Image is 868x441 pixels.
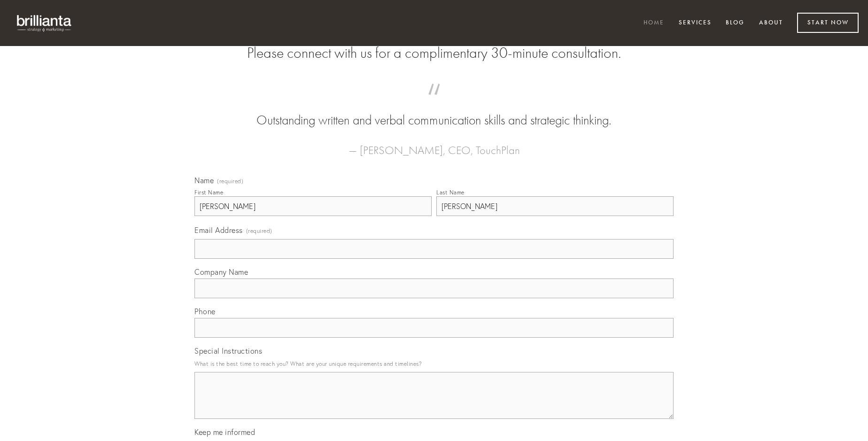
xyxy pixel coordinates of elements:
[209,93,659,111] span: “
[436,189,465,196] div: Last Name
[194,346,262,356] span: Special Instructions
[194,267,248,277] span: Company Name
[194,44,674,62] h2: Please connect with us for a complimentary 30-minute consultation.
[209,93,659,130] blockquote: Outstanding written and verbal communication skills and strategic thinking.
[637,15,670,31] a: Home
[797,13,859,33] a: Start Now
[217,178,243,184] span: (required)
[246,224,272,237] span: (required)
[194,176,214,185] span: Name
[194,357,674,370] p: What is the best time to reach you? What are your unique requirements and timelines?
[753,15,789,31] a: About
[673,15,718,31] a: Services
[720,15,751,31] a: Blog
[9,9,80,37] img: brillianta - research, strategy, marketing
[194,307,216,316] span: Phone
[194,189,223,196] div: First Name
[209,130,659,160] figcaption: — [PERSON_NAME], CEO, TouchPlan
[194,427,255,437] span: Keep me informed
[194,225,243,235] span: Email Address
